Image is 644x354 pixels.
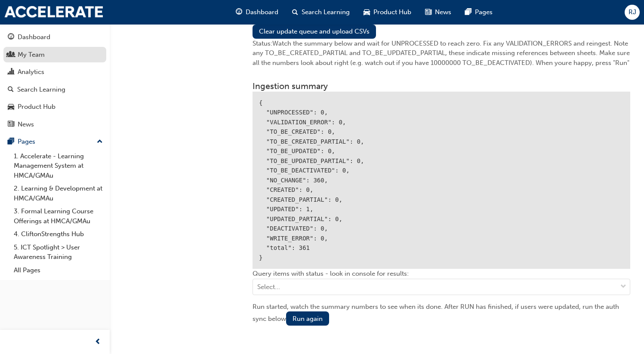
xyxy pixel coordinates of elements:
img: accelerate-hmca [4,6,103,18]
span: pages-icon [8,138,14,146]
span: car-icon [8,103,14,111]
a: 2. Learning & Development at HMCA/GMAu [10,182,106,205]
a: 4. CliftonStrengths Hub [10,228,106,241]
div: Search Learning [17,85,65,95]
a: News [3,117,106,132]
a: search-iconSearch Learning [285,3,357,21]
div: Analytics [18,67,44,77]
div: Status: Watch the summary below and wait for UNPROCESSED to reach zero. Fix any VALIDATION_ERRORS... [253,39,630,68]
span: pages-icon [465,7,471,18]
a: Analytics [3,64,106,80]
span: guage-icon [8,34,14,41]
span: Product Hub [373,7,411,17]
button: Pages [3,134,106,150]
span: chart-icon [8,68,14,76]
span: guage-icon [236,7,242,18]
div: Dashboard [18,32,50,42]
span: car-icon [364,7,370,18]
h3: Ingestion summary [253,81,630,91]
a: pages-iconPages [458,3,499,21]
button: RJ [625,5,640,20]
div: Query items with status - look in console for results: [253,269,630,302]
span: news-icon [425,7,431,18]
div: Pages [18,137,35,147]
button: DashboardMy TeamAnalyticsSearch LearningProduct HubNews [3,28,106,134]
span: prev-icon [95,337,101,348]
a: 3. Formal Learning Course Offerings at HMCA/GMAu [10,205,106,228]
a: car-iconProduct Hub [357,3,418,21]
span: Pages [475,7,493,17]
div: Run started, watch the summary numbers to see when its done. After RUN has finished, if users wer... [253,302,630,326]
a: 1. Accelerate - Learning Management System at HMCA/GMAu [10,150,106,182]
span: search-icon [292,7,298,18]
span: up-icon [97,136,103,148]
button: Clear update queue and upload CSVs [253,25,376,39]
span: RJ [629,7,636,17]
span: down-icon [620,281,626,292]
button: Run again [286,311,329,326]
span: News [435,7,451,17]
span: Search Learning [302,7,350,17]
div: Select... [257,282,280,292]
a: All Pages [10,264,106,277]
a: Product Hub [3,99,106,115]
div: { "UNPROCESSED": 0, "VALIDATION_ERROR": 0, "TO_BE_CREATED": 0, "TO_BE_CREATED_PARTIAL": 0, "TO_BE... [253,92,630,269]
span: Dashboard [246,7,278,17]
div: Product Hub [18,102,55,112]
a: Search Learning [3,82,106,98]
span: search-icon [8,86,14,94]
span: news-icon [8,121,14,129]
div: News [18,120,34,129]
span: people-icon [8,51,14,59]
a: 5. ICT Spotlight > User Awareness Training [10,241,106,264]
div: My Team [18,50,45,60]
a: news-iconNews [418,3,458,21]
a: My Team [3,47,106,63]
a: guage-iconDashboard [229,3,285,21]
a: Dashboard [3,29,106,45]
